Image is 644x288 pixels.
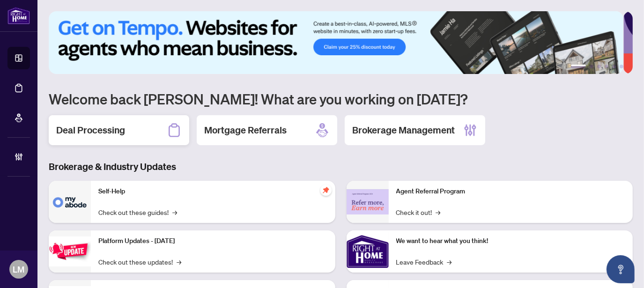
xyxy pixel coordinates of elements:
span: pushpin [320,185,332,196]
h1: Welcome back [PERSON_NAME]! What are you working on [DATE]? [49,90,633,108]
p: Self-Help [98,186,328,197]
span: LM [13,263,25,276]
button: 4 [605,65,608,68]
img: logo [7,7,30,24]
img: Slide 0 [49,11,623,74]
h2: Brokerage Management [352,124,455,137]
span: → [172,207,177,217]
span: → [177,257,181,267]
p: We want to hear what you think! [396,236,626,246]
p: Platform Updates - [DATE] [98,236,328,246]
button: 6 [620,65,623,68]
button: 2 [590,65,593,68]
a: Leave Feedback→ [396,257,452,267]
h3: Brokerage & Industry Updates [49,160,633,173]
p: Agent Referral Program [396,186,626,197]
img: We want to hear what you think! [347,230,389,273]
button: 1 [571,65,586,68]
button: Open asap [607,255,635,283]
h2: Deal Processing [56,124,125,137]
img: Platform Updates - July 21, 2025 [49,236,91,266]
button: 5 [612,65,616,68]
h2: Mortgage Referrals [204,124,287,137]
span: → [447,257,452,267]
a: Check it out!→ [396,207,441,217]
img: Self-Help [49,181,91,223]
a: Check out these guides!→ [98,207,177,217]
a: Check out these updates!→ [98,257,181,267]
img: Agent Referral Program [347,189,389,215]
span: → [436,207,441,217]
button: 3 [597,65,601,68]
